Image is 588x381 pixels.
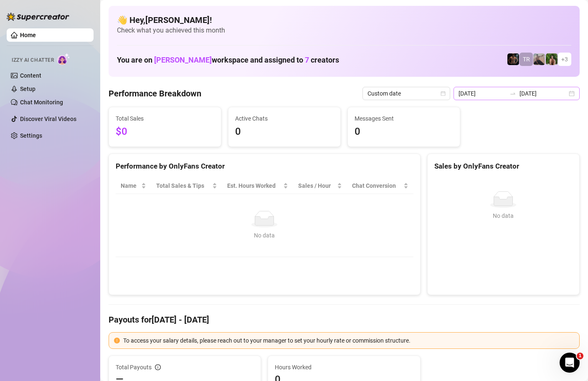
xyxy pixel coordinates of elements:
[57,53,70,65] img: AI Chatter
[116,161,413,172] div: Performance by OnlyFans Creator
[155,364,161,370] span: info-circle
[20,99,63,106] a: Chat Monitoring
[123,336,574,345] div: To access your salary details, please reach out to your manager to set your hourly rate or commis...
[546,53,558,65] img: Nathaniel
[151,178,222,194] th: Total Sales & Tips
[235,114,334,123] span: Active Chats
[124,231,405,240] div: No data
[116,178,151,194] th: Name
[305,56,309,64] span: 7
[20,32,36,38] a: Home
[561,55,568,64] span: + 3
[20,132,42,139] a: Settings
[438,211,569,220] div: No data
[117,56,339,65] h1: You are on workspace and assigned to creators
[116,114,214,123] span: Total Sales
[352,181,402,190] span: Chat Conversion
[20,72,41,79] a: Content
[509,90,516,97] span: to
[154,56,212,64] span: [PERSON_NAME]
[298,181,335,190] span: Sales / Hour
[520,89,567,98] input: End date
[227,181,282,190] div: Est. Hours Worked
[116,124,214,140] span: $0
[355,124,453,140] span: 0
[293,178,347,194] th: Sales / Hour
[560,353,580,373] iframe: Intercom live chat
[20,116,76,122] a: Discover Viral Videos
[235,124,334,140] span: 0
[509,90,516,97] span: swap-right
[355,114,453,123] span: Messages Sent
[577,353,583,359] span: 1
[459,89,506,98] input: Start date
[117,14,571,26] h4: 👋 Hey, [PERSON_NAME] !
[20,86,35,92] a: Setup
[275,363,413,372] span: Hours Worked
[434,161,573,172] div: Sales by OnlyFans Creator
[114,338,120,343] span: exclamation-circle
[7,13,69,21] img: logo-BBDzfeDw.svg
[116,363,152,372] span: Total Payouts
[109,314,580,325] h4: Payouts for [DATE] - [DATE]
[156,181,210,190] span: Total Sales & Tips
[441,91,446,96] span: calendar
[507,53,519,65] img: Trent
[523,55,530,64] span: TR
[117,26,571,35] span: Check what you achieved this month
[367,87,445,100] span: Custom date
[109,88,201,99] h4: Performance Breakdown
[347,178,413,194] th: Chat Conversion
[121,181,139,190] span: Name
[12,56,54,64] span: Izzy AI Chatter
[533,53,545,65] img: LC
